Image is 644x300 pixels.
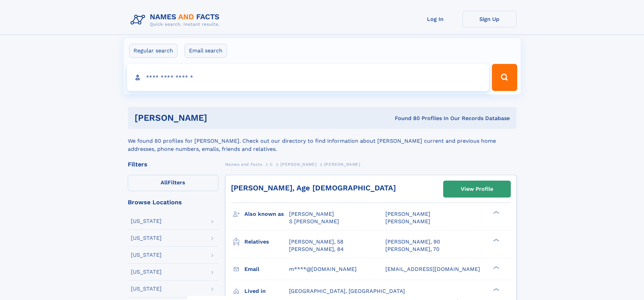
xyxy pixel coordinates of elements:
button: Search Button [492,64,517,91]
a: Names and Facts [225,160,262,168]
span: [EMAIL_ADDRESS][DOMAIN_NAME] [385,266,480,272]
label: Email search [185,44,227,58]
span: All [161,179,168,186]
a: Log In [408,11,462,27]
span: [PERSON_NAME] [280,162,316,167]
a: [PERSON_NAME], 58 [289,238,343,246]
h3: Also known as [244,208,289,220]
a: [PERSON_NAME], 70 [385,246,439,253]
div: [US_STATE] [131,286,162,292]
input: search input [127,64,489,91]
img: Logo Names and Facts [128,11,225,29]
div: Found 80 Profiles In Our Records Database [301,115,510,122]
div: Browse Locations [128,199,218,205]
label: Filters [128,175,218,191]
div: [US_STATE] [131,269,162,275]
div: We found 80 profiles for [PERSON_NAME]. Check out our directory to find information about [PERSON... [128,129,517,153]
div: Filters [128,161,218,167]
span: [PERSON_NAME] [324,162,360,167]
h3: Relatives [244,236,289,248]
div: ❯ [492,265,500,270]
span: [PERSON_NAME] [385,211,430,217]
div: [US_STATE] [131,252,162,258]
div: ❯ [492,210,500,215]
a: View Profile [444,181,510,197]
span: [PERSON_NAME] [385,218,430,225]
span: [PERSON_NAME] [289,211,334,217]
a: C [270,160,273,168]
span: [GEOGRAPHIC_DATA], [GEOGRAPHIC_DATA] [289,288,405,294]
div: View Profile [461,181,493,197]
a: [PERSON_NAME], 84 [289,246,344,253]
h3: Lived in [244,285,289,297]
span: S [PERSON_NAME] [289,218,339,225]
span: C [270,162,273,167]
div: [US_STATE] [131,218,162,224]
a: [PERSON_NAME], Age [DEMOGRAPHIC_DATA] [231,184,396,192]
div: ❯ [492,238,500,242]
label: Regular search [129,44,177,58]
h1: [PERSON_NAME] [135,114,301,122]
div: ❯ [492,287,500,292]
a: [PERSON_NAME], 90 [385,238,440,246]
a: [PERSON_NAME] [280,160,316,168]
a: Sign Up [462,11,517,27]
h3: Email [244,263,289,275]
div: [US_STATE] [131,235,162,241]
